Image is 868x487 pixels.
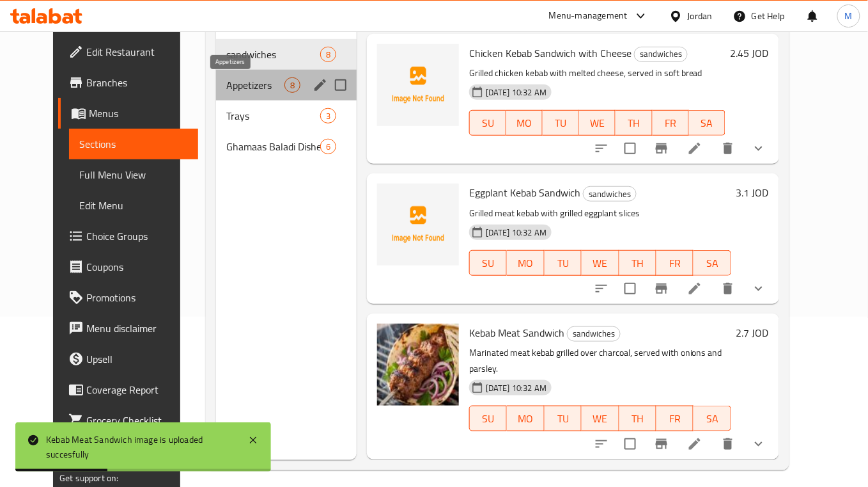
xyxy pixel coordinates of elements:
button: MO [506,110,543,136]
button: sort-choices [586,429,617,459]
div: items [284,77,300,93]
span: Ghamaas Baladi Dishes [226,139,320,154]
span: Select to update [617,431,644,458]
button: MO [507,406,544,431]
button: show more [743,133,774,164]
span: MO [512,410,539,428]
span: SU [475,254,502,273]
a: Edit Menu [69,190,198,221]
img: Eggplant Kebab Sandwich [377,184,459,266]
span: Edit Menu [79,198,188,213]
span: Sections [79,136,188,152]
a: Promotions [58,282,198,313]
div: sandwiches8 [216,39,357,70]
a: Edit menu item [687,436,702,452]
button: WE [582,406,619,431]
span: [DATE] 10:32 AM [481,227,552,239]
span: Choice Groups [86,228,188,244]
span: Grocery Checklist [86,413,188,428]
span: Full Menu View [79,167,188,182]
svg: Show Choices [751,436,766,452]
h6: 3.1 JOD [736,184,769,202]
span: TH [624,410,651,428]
span: Upsell [86,351,188,367]
div: Trays3 [216,100,357,131]
button: Branch-specific-item [646,273,677,304]
span: TU [550,254,577,273]
button: delete [713,273,743,304]
button: TU [545,406,582,431]
a: Choice Groups [58,221,198,251]
span: Coverage Report [86,382,188,397]
button: TH [619,250,656,276]
div: sandwiches [634,47,688,62]
span: SA [694,114,720,132]
a: Grocery Checklist [58,405,198,436]
div: Menu-management [549,8,628,24]
p: Grilled meat kebab with grilled eggplant slices [469,205,731,221]
span: FR [662,254,688,273]
button: edit [311,76,330,95]
a: Edit menu item [687,141,702,156]
div: Appetizers8edit [216,70,357,100]
span: Get support on: [59,470,118,486]
a: Coverage Report [58,374,198,405]
div: Kebab Meat Sandwich image is uploaded succesfully [46,433,235,461]
span: MO [512,254,539,273]
span: TU [548,114,574,132]
span: Menu disclaimer [86,321,188,336]
span: MO [511,114,538,132]
span: 8 [321,49,336,61]
span: TH [624,254,651,273]
button: MO [507,250,544,276]
button: TH [616,110,652,136]
span: sandwiches [584,187,636,202]
p: Grilled chicken kebab with melted cheese, served in soft bread [469,65,725,81]
button: SA [689,110,725,136]
button: SU [469,110,506,136]
span: [DATE] 10:32 AM [481,86,552,99]
span: sandwiches [226,47,320,62]
h6: 2.7 JOD [736,324,769,342]
button: FR [653,110,689,136]
div: Ghamaas Baladi Dishes6 [216,131,357,162]
span: Select to update [617,135,644,162]
span: 3 [321,110,336,122]
span: Promotions [86,290,188,305]
div: items [320,47,336,62]
div: Jordan [688,9,713,23]
span: WE [587,254,614,273]
div: items [320,139,336,154]
span: Coupons [86,259,188,275]
span: Kebab Meat Sandwich [469,323,564,342]
span: FR [658,114,684,132]
button: WE [579,110,616,136]
span: Trays [226,108,320,124]
span: Menus [89,106,188,121]
button: delete [713,429,743,459]
button: Branch-specific-item [646,133,677,164]
button: SU [469,406,507,431]
a: Upsell [58,344,198,374]
span: TU [550,410,577,428]
button: WE [582,250,619,276]
span: SA [699,254,725,273]
span: SU [475,114,501,132]
button: delete [713,133,743,164]
button: TH [619,406,656,431]
span: 8 [285,79,300,92]
span: 6 [321,141,336,153]
span: WE [587,410,614,428]
span: TH [621,114,647,132]
span: sandwiches [568,326,620,341]
span: WE [584,114,610,132]
span: M [845,9,853,23]
button: Branch-specific-item [646,429,677,459]
button: SA [694,406,731,431]
button: TU [543,110,579,136]
button: sort-choices [586,273,617,304]
button: show more [743,273,774,304]
a: Branches [58,67,198,98]
button: show more [743,429,774,459]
